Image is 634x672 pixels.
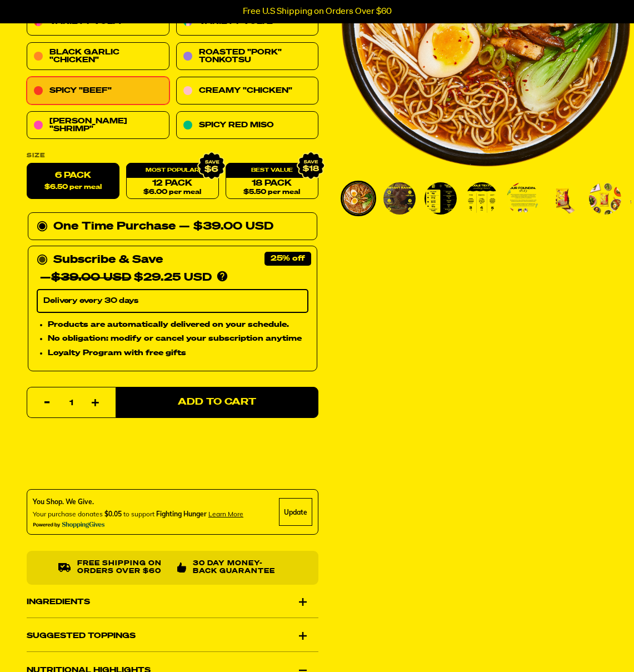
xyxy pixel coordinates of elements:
li: Products are automatically delivered on your schedule. [48,318,308,331]
a: Spicy Red Miso [176,112,319,140]
li: Go to slide 5 [505,181,541,216]
img: Spicy "Beef" Ramen [425,182,457,215]
a: Creamy "Chicken" [176,77,319,105]
div: Subscribe & Save [53,251,163,269]
span: $5.50 per meal [243,189,300,196]
a: 18 Pack$5.50 per meal [226,163,318,200]
img: Spicy "Beef" Ramen [342,182,375,215]
span: Fighting Hunger [156,510,207,518]
img: Powered By ShoppingGives [33,521,105,529]
span: Your purchase donates [33,510,103,518]
p: 30 Day Money-Back Guarantee [193,560,287,576]
a: 12 Pack$6.00 per meal [126,163,219,200]
div: You Shop. We Give. [33,497,243,507]
span: $0.05 [104,510,122,518]
div: PDP main carousel thumbnails [341,181,631,216]
button: Add to Cart [116,387,318,418]
label: Size [27,153,318,159]
img: Spicy "Beef" Ramen [548,182,580,215]
div: Ingredients [27,586,318,618]
span: Add to Cart [178,398,256,407]
li: Go to slide 7 [587,181,623,216]
img: Spicy "Beef" Ramen [383,182,416,215]
li: Go to slide 1 [341,181,376,216]
a: [PERSON_NAME] "Shrimp" [27,112,169,140]
div: Update Cause Button [279,498,312,526]
div: Suggested Toppings [27,620,318,651]
select: Subscribe & Save —$39.00 USD$29.25 USD Products are automatically delivered on your schedule. No ... [37,290,308,313]
li: Loyalty Program with free gifts [48,347,308,360]
a: Spicy "Beef" [27,77,169,105]
li: Go to slide 6 [546,181,582,216]
a: Black Garlic "Chicken" [27,43,169,71]
img: Spicy "Beef" Ramen [589,182,621,215]
li: No obligation: modify or cancel your subscription anytime [48,333,308,345]
img: Spicy "Beef" Ramen [466,182,498,215]
img: Spicy "Beef" Ramen [507,182,539,215]
span: $6.50 per meal [44,184,102,191]
span: $6.00 per meal [143,189,201,196]
p: Free U.S Shipping on Orders Over $60 [243,7,392,17]
span: Learn more about donating [208,510,243,518]
li: Go to slide 3 [423,181,458,216]
span: to support [123,510,154,518]
div: One Time Purchase [37,218,308,236]
label: 6 Pack [27,163,119,200]
p: Free shipping on orders over $60 [77,560,168,576]
a: Roasted "Pork" Tonkotsu [176,43,319,71]
div: — $39.00 USD [179,218,273,236]
li: Go to slide 4 [464,181,500,216]
del: $39.00 USD [51,272,131,283]
div: — $29.25 USD [40,269,212,287]
li: Go to slide 2 [382,181,417,216]
input: quantity [34,387,109,419]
